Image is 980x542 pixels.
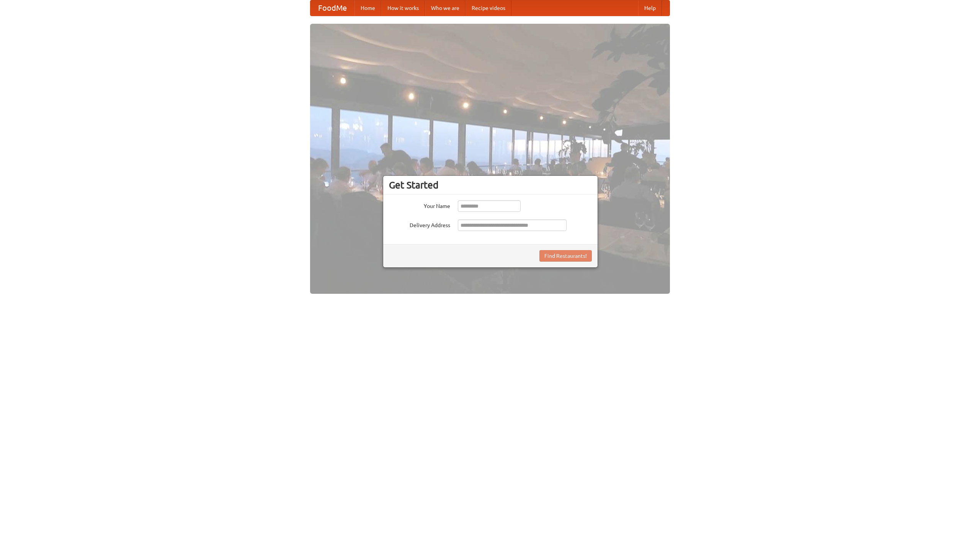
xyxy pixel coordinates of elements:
a: Recipe videos [465,0,511,16]
a: Home [354,0,381,16]
a: Who we are [425,0,465,16]
button: Find Restaurants! [539,250,592,262]
a: FoodMe [310,0,354,16]
h3: Get Started [389,179,592,191]
label: Delivery Address [389,219,450,229]
a: How it works [381,0,425,16]
label: Your Name [389,200,450,210]
a: Help [638,0,662,16]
